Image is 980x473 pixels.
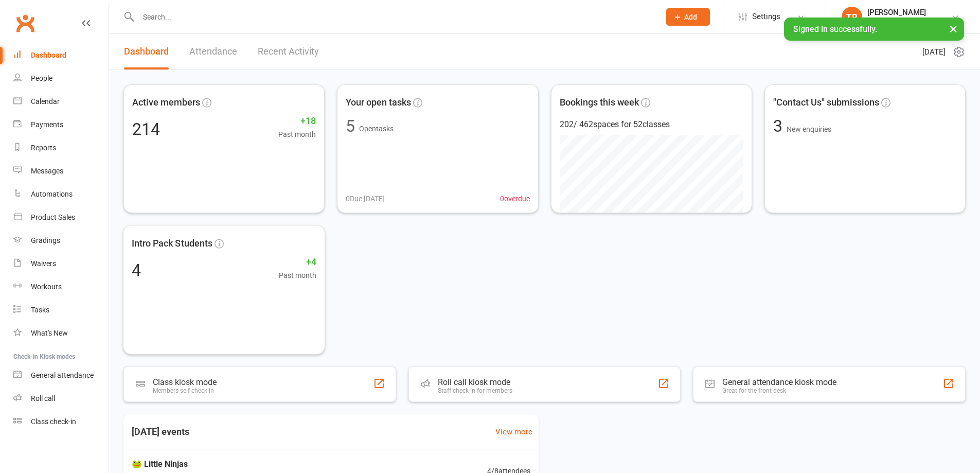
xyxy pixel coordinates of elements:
[132,236,212,251] span: Intro Pack Students
[132,261,141,278] div: 4
[135,10,653,24] input: Search...
[346,118,355,134] div: 5
[31,283,62,291] div: Workouts
[132,458,357,471] span: 🐸 Little Ninjas
[189,34,237,69] a: Attendance
[346,193,385,204] span: 0 Due [DATE]
[944,17,963,40] button: ×
[752,5,780,28] span: Settings
[13,90,109,113] a: Calendar
[124,34,169,69] a: Dashboard
[13,275,109,299] a: Workouts
[867,17,946,26] div: The Movement Park LLC
[13,183,109,206] a: Automations
[13,252,109,275] a: Waivers
[13,67,109,90] a: People
[13,322,109,345] a: What's New
[773,116,787,136] span: 3
[132,121,160,137] div: 214
[31,417,76,426] div: Class check-in
[13,387,109,410] a: Roll call
[13,410,109,433] a: Class kiosk mode
[31,259,56,268] div: Waivers
[31,236,60,244] div: Gradings
[31,120,63,129] div: Payments
[438,377,512,387] div: Roll call kiosk mode
[922,46,946,58] span: [DATE]
[31,329,68,337] div: What's New
[12,10,38,36] a: Clubworx
[31,97,60,106] div: Calendar
[13,299,109,322] a: Tasks
[438,387,512,394] div: Staff check-in for members
[842,7,862,27] div: TR
[31,74,52,82] div: People
[132,95,200,110] span: Active members
[123,423,198,441] h3: [DATE] events
[279,270,316,282] span: Past month
[31,213,75,221] div: Product Sales
[31,167,63,175] div: Messages
[258,34,319,69] a: Recent Activity
[13,44,109,67] a: Dashboard
[787,125,831,133] span: New enquiries
[279,255,316,270] span: +4
[346,95,411,110] span: Your open tasks
[13,113,109,136] a: Payments
[495,426,532,438] a: View more
[560,118,743,131] div: 202 / 462 spaces for 52 classes
[31,394,55,402] div: Roll call
[666,8,710,26] button: Add
[13,364,109,387] a: General attendance kiosk mode
[560,95,639,110] span: Bookings this week
[153,377,217,387] div: Class kiosk mode
[153,387,217,394] div: Members self check-in
[13,136,109,160] a: Reports
[722,387,836,394] div: Great for the front desk
[31,306,49,314] div: Tasks
[867,8,946,17] div: [PERSON_NAME]
[278,129,316,140] span: Past month
[359,125,394,133] span: Open tasks
[684,13,697,21] span: Add
[31,371,94,379] div: General attendance
[793,24,877,34] span: Signed in successfully.
[13,229,109,252] a: Gradings
[500,193,530,204] span: 0 overdue
[773,95,879,110] span: "Contact Us" submissions
[31,51,66,59] div: Dashboard
[278,114,316,129] span: +18
[31,190,73,198] div: Automations
[722,377,836,387] div: General attendance kiosk mode
[31,144,56,152] div: Reports
[13,160,109,183] a: Messages
[13,206,109,229] a: Product Sales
